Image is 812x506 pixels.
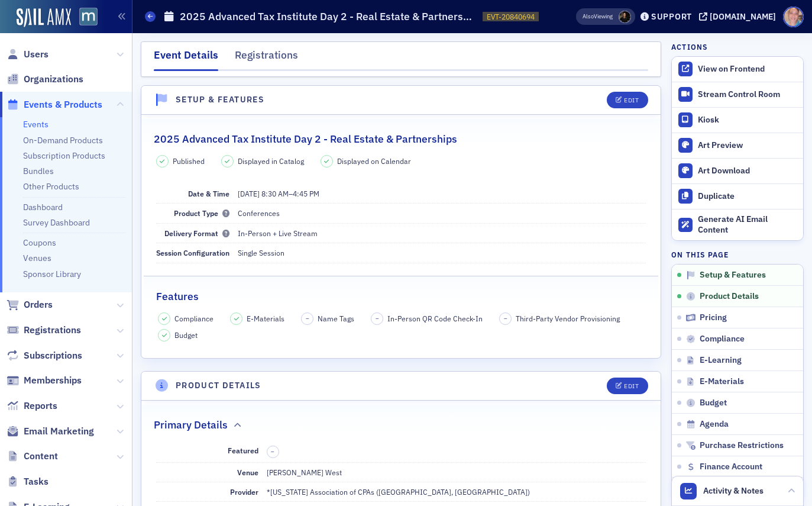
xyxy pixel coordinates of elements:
img: SailAMX [17,8,71,27]
span: Activity & Notes [703,485,764,497]
h2: Primary Details [154,417,228,433]
a: Memberships [7,374,82,387]
span: Budget [174,330,198,340]
button: Edit [607,378,648,394]
span: Tasks [24,475,48,488]
span: Purchase Restrictions [700,440,784,451]
span: Product Type [174,208,229,218]
span: Featured [228,446,258,455]
a: Survey Dashboard [23,217,90,228]
button: Duplicate [672,183,803,209]
h2: Features [156,289,199,304]
div: Event Details [154,47,218,71]
span: – [271,447,274,456]
div: Edit [624,97,639,104]
a: Orders [7,298,53,311]
a: Content [7,450,58,463]
span: Setup & Features [700,270,766,281]
span: [DATE] [238,189,260,198]
span: Name Tags [318,313,354,324]
a: Users [7,48,48,61]
span: Lauren McDonough [619,11,631,23]
h1: 2025 Advanced Tax Institute Day 2 - Real Estate & Partnerships [180,9,477,24]
a: Other Products [23,181,79,192]
span: Venue [237,468,258,477]
span: Profile [783,7,804,27]
div: Also [583,12,594,20]
a: View on Frontend [672,57,803,82]
span: Budget [700,398,727,408]
span: Email Marketing [24,425,94,438]
span: E-Materials [247,313,284,324]
span: Product Details [700,291,759,302]
a: View Homepage [71,8,98,28]
span: Registrations [24,324,81,337]
a: Subscription Products [23,150,105,161]
a: Stream Control Room [672,82,803,107]
div: Duplicate [698,191,797,202]
a: Email Marketing [7,425,94,438]
h2: 2025 Advanced Tax Institute Day 2 - Real Estate & Partnerships [154,131,457,147]
h4: Setup & Features [176,94,264,106]
div: Kiosk [698,115,797,125]
span: Viewing [583,12,613,21]
span: Date & Time [188,189,229,198]
a: Reports [7,399,57,412]
span: Single Session [238,248,284,257]
button: [DOMAIN_NAME] [699,12,780,21]
span: Displayed on Calendar [337,156,411,166]
span: EVT-20840694 [487,12,535,22]
time: 4:45 PM [293,189,319,198]
div: Art Download [698,166,797,176]
div: Support [651,11,692,22]
a: Events & Products [7,98,102,111]
span: E-Materials [700,376,744,387]
time: 8:30 AM [261,189,289,198]
span: In-Person + Live Stream [238,228,318,238]
div: Art Preview [698,140,797,151]
div: Stream Control Room [698,89,797,100]
span: Delivery Format [164,228,229,238]
a: Organizations [7,73,83,86]
span: Finance Account [700,462,762,472]
span: In-Person QR Code Check-In [387,313,483,324]
button: Generate AI Email Content [672,209,803,241]
span: Memberships [24,374,82,387]
a: Venues [23,253,51,263]
span: Reports [24,399,57,412]
a: Registrations [7,324,81,337]
span: Users [24,48,48,61]
a: Art Download [672,158,803,183]
h4: On this page [671,249,804,260]
span: Conferences [238,208,280,218]
div: Registrations [235,47,298,69]
a: Art Preview [672,133,803,158]
span: Agenda [700,419,729,430]
span: Content [24,450,58,463]
img: SailAMX [79,8,98,26]
div: View on Frontend [698,64,797,75]
span: Organizations [24,73,83,86]
a: Coupons [23,237,56,248]
div: Generate AI Email Content [698,214,797,235]
span: Pricing [700,312,727,323]
span: Orders [24,298,53,311]
div: [DOMAIN_NAME] [710,11,776,22]
span: Third-Party Vendor Provisioning [516,313,620,324]
a: Events [23,119,48,130]
span: E-Learning [700,355,742,366]
button: Edit [607,92,648,108]
span: Session Configuration [156,248,229,257]
h4: Product Details [176,379,261,392]
a: Subscriptions [7,349,82,362]
span: *[US_STATE] Association of CPAs ([GEOGRAPHIC_DATA], [GEOGRAPHIC_DATA]) [267,487,530,497]
h4: Actions [671,41,708,52]
span: Provider [230,487,258,497]
span: Compliance [700,334,745,344]
span: Events & Products [24,98,102,111]
a: Kiosk [672,107,803,133]
a: Sponsor Library [23,269,81,279]
span: Compliance [174,313,213,324]
span: – [376,314,379,323]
